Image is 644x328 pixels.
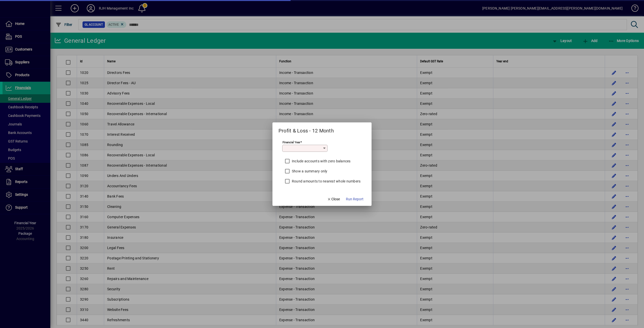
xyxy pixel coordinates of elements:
label: Include accounts with zero balances [291,159,351,164]
label: Show a summary only [291,169,328,174]
span: Close [327,197,340,202]
h2: Profit & Loss - 12 Month [272,122,340,135]
span: Run Report [346,197,364,202]
label: Round amounts to nearest whole numbers [291,179,361,184]
mat-label: Financial Year [283,140,300,144]
button: Run Report [344,195,366,204]
button: Close [325,195,342,204]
